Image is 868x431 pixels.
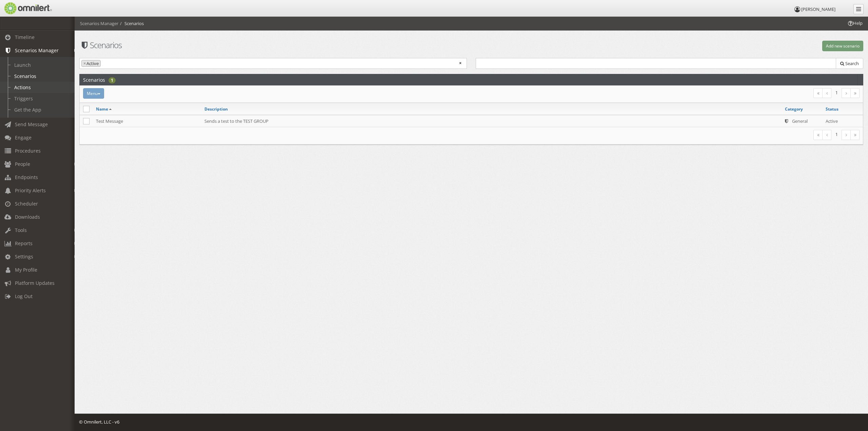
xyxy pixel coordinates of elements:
span: Engage [15,134,32,141]
span: Priority Alerts [15,187,46,194]
span: Remove all items [459,60,461,66]
a: First [813,88,823,98]
a: Status [826,106,839,112]
span: Log Out [15,293,33,299]
span: [PERSON_NAME] [801,6,835,12]
a: Name [96,106,108,112]
span: Endpoints [15,174,38,180]
span: Search [845,60,859,66]
span: Timeline [15,34,35,40]
div: 1 [108,77,116,83]
span: Downloads [15,214,40,220]
span: Reports [15,240,33,247]
span: Tools [15,227,27,233]
a: First [813,130,823,140]
a: Next [842,130,851,140]
a: Last [850,130,860,140]
a: Description [204,106,228,112]
td: Sends a test to the TEST GROUP [201,115,782,127]
span: General [792,118,808,124]
td: Active [822,115,863,127]
span: Scenarios Manager [15,47,59,54]
h1: Scenarios [79,41,467,50]
span: Settings [15,253,33,260]
span: Help [847,20,863,26]
button: Search [836,58,863,69]
a: Previous [822,130,831,140]
span: © Omnilert, LLC - v6 [79,419,119,425]
a: Previous [822,88,831,98]
h2: Scenarios [83,74,105,85]
span: × [83,60,86,67]
span: Send Message [15,121,48,128]
a: Last [850,88,860,98]
span: Procedures [15,148,41,154]
li: Active [81,60,101,67]
span: My Profile [15,267,37,273]
span: Scheduler [15,200,38,207]
button: Add new scenario [822,41,863,51]
a: Collapse Menu [853,4,864,14]
td: Test Message [93,115,201,127]
li: 1 [831,130,842,139]
li: Scenarios [118,20,144,27]
li: Scenarios Manager [80,20,118,27]
img: Omnilert [3,2,52,14]
li: 1 [831,88,842,97]
a: Next [842,88,851,98]
a: Category [785,106,803,112]
span: People [15,161,30,167]
span: Help [15,5,29,11]
span: Platform Updates [15,280,55,286]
